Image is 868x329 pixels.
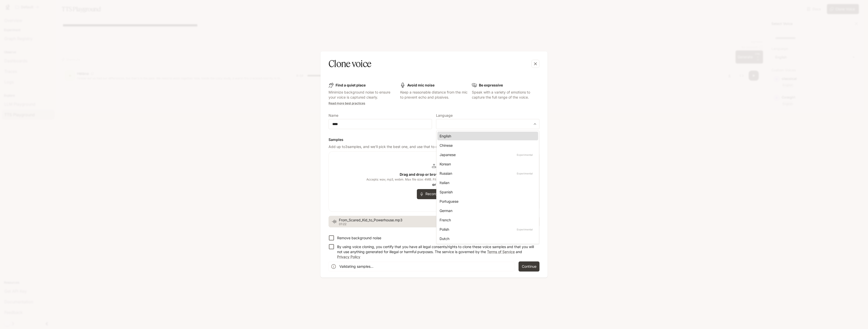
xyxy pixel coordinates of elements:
[440,180,534,185] div: Italian
[440,208,534,213] div: German
[516,171,534,176] p: Experimental
[440,171,534,176] div: Russian
[440,236,534,241] div: Dutch
[440,199,534,204] div: Portuguese
[440,152,534,157] div: Japanese
[516,227,534,232] p: Experimental
[440,227,534,232] div: Polish
[440,133,534,139] div: English
[516,153,534,157] p: Experimental
[440,189,534,195] div: Spanish
[440,217,534,223] div: French
[440,143,534,148] div: Chinese
[440,161,534,167] div: Korean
